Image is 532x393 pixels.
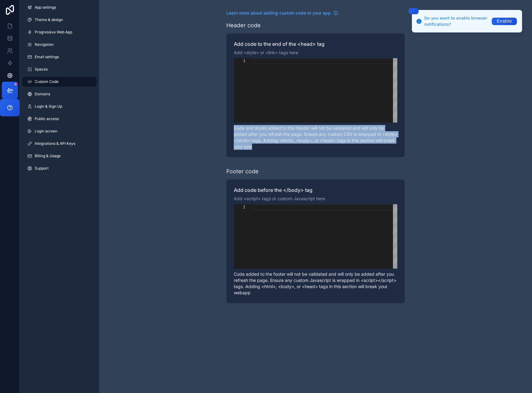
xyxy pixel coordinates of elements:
[35,92,50,97] span: Domains
[254,204,254,205] textarea: Editor content;Press Alt+F1 for Accessibility Options.
[226,21,261,30] div: Header code
[35,129,57,134] span: Login screen
[22,101,97,111] a: Login & Sign Up
[35,104,62,109] span: Login & Sign Up
[226,10,338,16] a: Learn more about adding custom code to your app
[22,163,97,173] a: Support
[35,153,61,158] span: Billing & Usage
[35,54,59,59] span: Email settings
[35,116,59,121] span: Public access
[22,114,97,124] a: Public access
[22,40,97,50] a: Navigation
[424,15,490,27] div: Do you want to enable browser notifications?
[234,125,397,150] p: Code and styles added to the header will not be validated and will only be added after you refres...
[234,204,246,210] div: 1
[234,41,397,47] label: Add code to the end of the <head> tag
[409,8,419,14] button: Close toast
[35,166,49,171] span: Support
[35,67,48,72] span: Spaces
[234,196,397,202] p: Add <script> tags or custom Javascript here
[226,10,331,16] span: Learn more about adding custom code to your app
[226,167,259,176] div: Footer code
[35,79,59,84] span: Custom Code
[35,141,75,146] span: Integrations & API Keys
[35,5,56,10] span: App settings
[22,139,97,149] a: Integrations & API Keys
[234,187,397,193] label: Add code before the </body> tag
[22,2,97,12] a: App settings
[35,30,72,35] span: Progressive Web App
[22,126,97,136] a: Login screen
[492,18,517,25] button: Enable
[234,50,397,56] p: Add <style> or <link> tags here
[22,15,97,25] a: Theme & design
[22,77,97,87] a: Custom Code
[22,89,97,99] a: Domains
[234,58,246,64] div: 1
[35,42,54,47] span: Navigation
[22,64,97,74] a: Spaces
[35,17,63,22] span: Theme & design
[22,27,97,37] a: Progressive Web App
[22,52,97,62] a: Email settings
[22,151,97,161] a: Billing & Usage
[234,271,397,296] p: Code added to the footer will not be validated and will only be added after you refresh the page....
[254,58,254,58] textarea: Editor content;Press Alt+F1 for Accessibility Options.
